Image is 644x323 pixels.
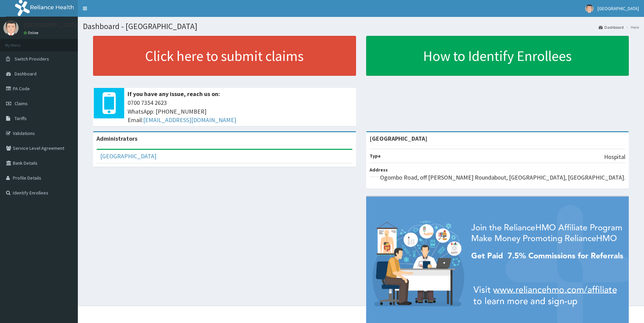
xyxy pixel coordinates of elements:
span: [GEOGRAPHIC_DATA] [598,5,639,11]
a: How to Identify Enrollees [366,36,629,76]
span: Claims [15,100,28,107]
b: Address [370,167,388,173]
p: Ogombo Road, off [PERSON_NAME] Roundabout, [GEOGRAPHIC_DATA], [GEOGRAPHIC_DATA]. [380,173,625,182]
p: [GEOGRAPHIC_DATA] [24,22,80,28]
b: Administrators [96,135,137,142]
p: Hospital [604,153,625,161]
span: 0700 7354 2623 WhatsApp: [PHONE_NUMBER] Email: [128,98,353,124]
a: Dashboard [599,24,624,30]
span: Dashboard [15,71,37,77]
b: If you have any issue, reach us on: [128,90,220,98]
b: Type [370,153,381,159]
span: Tariffs [15,115,27,121]
img: User Image [585,4,594,13]
h1: Dashboard - [GEOGRAPHIC_DATA] [83,22,639,31]
a: Click here to submit claims [93,36,356,76]
strong: [GEOGRAPHIC_DATA] [370,135,427,142]
span: Switch Providers [15,56,49,62]
a: Online [24,30,40,35]
a: [GEOGRAPHIC_DATA] [100,152,156,160]
img: User Image [3,20,19,36]
a: [EMAIL_ADDRESS][DOMAIN_NAME] [143,116,236,124]
li: Here [624,24,639,30]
